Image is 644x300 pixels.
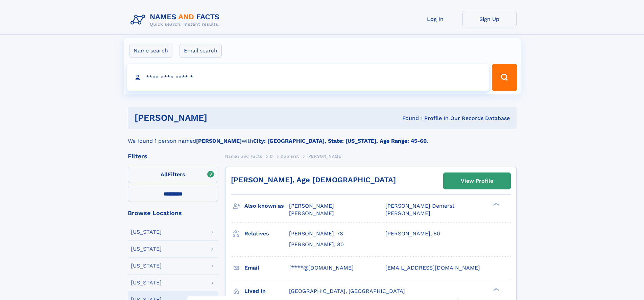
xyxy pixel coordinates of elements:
[305,115,510,122] div: Found 1 Profile In Our Records Database
[492,64,517,91] button: Search Button
[281,154,299,159] span: Damerst
[244,228,289,239] h3: Relatives
[281,152,299,160] a: Damerst
[289,288,405,294] span: [GEOGRAPHIC_DATA], [GEOGRAPHIC_DATA]
[289,230,343,237] a: [PERSON_NAME], 78
[385,230,440,237] a: [PERSON_NAME], 60
[270,154,273,159] span: D
[131,229,162,235] div: [US_STATE]
[128,153,218,159] div: Filters
[128,210,218,216] div: Browse Locations
[128,11,225,29] img: Logo Names and Facts
[244,200,289,212] h3: Also known as
[225,152,262,160] a: Names and Facts
[385,210,430,216] span: [PERSON_NAME]
[129,44,172,58] label: Name search
[289,210,334,216] span: [PERSON_NAME]
[307,154,343,159] span: [PERSON_NAME]
[231,176,396,184] a: [PERSON_NAME], Age [DEMOGRAPHIC_DATA]
[244,262,289,274] h3: Email
[196,138,242,144] b: [PERSON_NAME]
[135,114,305,122] h1: [PERSON_NAME]
[128,167,218,183] label: Filters
[131,263,162,269] div: [US_STATE]
[385,203,455,209] span: [PERSON_NAME] Demerst
[462,11,517,27] a: Sign Up
[253,138,427,144] b: City: [GEOGRAPHIC_DATA], State: [US_STATE], Age Range: 45-60
[161,171,168,178] span: All
[289,203,334,209] span: [PERSON_NAME]
[131,246,162,252] div: [US_STATE]
[127,64,489,91] input: search input
[131,280,162,285] div: [US_STATE]
[444,173,510,189] a: View Profile
[180,44,222,58] label: Email search
[385,264,480,271] span: [EMAIL_ADDRESS][DOMAIN_NAME]
[244,285,289,297] h3: Lived in
[492,202,500,207] div: ❯
[289,241,344,248] a: [PERSON_NAME], 80
[270,152,273,160] a: D
[128,129,517,145] div: We found 1 person named with .
[492,287,500,292] div: ❯
[461,173,493,189] div: View Profile
[408,11,462,27] a: Log In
